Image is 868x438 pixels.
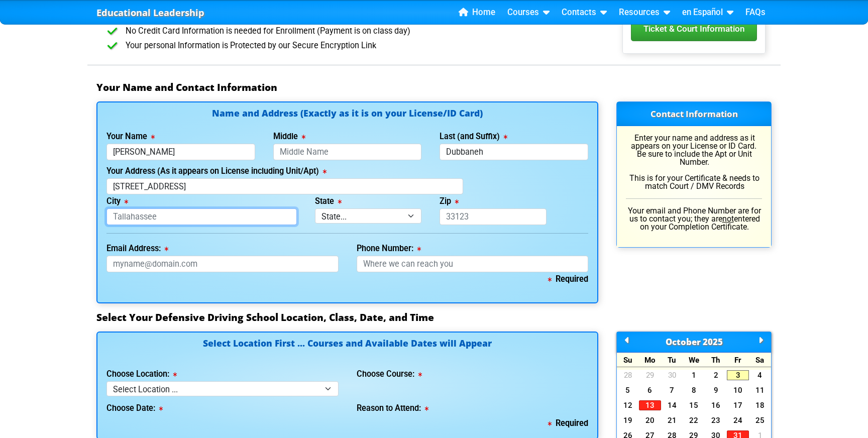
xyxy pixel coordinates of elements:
[617,385,639,395] a: 5
[106,404,163,412] label: Choose Date:
[96,5,204,21] a: Educational Leadership
[705,400,727,410] a: 16
[106,144,255,160] input: First Name
[626,134,762,190] p: Enter your name and address as it appears on your License or ID Card. Be sure to include the Apt ...
[741,5,770,20] a: FAQs
[548,274,588,284] b: Required
[722,214,734,224] u: not
[440,208,547,225] input: 33123
[106,339,588,360] h4: Select Location First ... Courses and Available Dates will Appear
[661,370,683,380] a: 30
[661,353,683,367] div: Tu
[106,245,168,253] label: Email Address:
[749,415,771,425] a: 25
[273,133,305,141] label: Middle
[683,353,705,367] div: We
[749,400,771,410] a: 18
[727,385,749,395] a: 10
[357,245,421,253] label: Phone Number:
[106,133,155,141] label: Your Name
[455,5,499,20] a: Home
[683,400,705,410] a: 15
[639,353,661,367] div: Mo
[617,400,639,410] a: 12
[705,415,727,425] a: 23
[615,5,674,20] a: Resources
[617,415,639,425] a: 19
[661,400,683,410] a: 14
[705,370,727,380] a: 2
[661,415,683,425] a: 21
[617,102,771,126] h3: Contact Information
[626,207,762,231] p: Your email and Phone Number are for us to contact you; they are entered on your Completion Certif...
[705,385,727,395] a: 9
[106,167,327,175] label: Your Address (As it appears on License including Unit/Apt)
[749,385,771,395] a: 11
[558,5,611,20] a: Contacts
[727,400,749,410] a: 17
[357,370,422,378] label: Choose Course:
[639,370,661,380] a: 29
[503,5,554,20] a: Courses
[96,311,772,323] h3: Select Your Defensive Driving School Location, Class, Date, and Time
[106,109,588,118] h4: Name and Address (Exactly as it is on your License/ID Card)
[440,197,459,205] label: Zip
[666,336,701,348] span: October
[639,400,661,410] a: 13
[96,81,772,93] h3: Your Name and Contact Information
[357,256,589,272] input: Where we can reach you
[727,415,749,425] a: 24
[106,197,128,205] label: City
[683,385,705,395] a: 8
[749,353,771,367] div: Sa
[440,133,507,141] label: Last (and Suffix)
[683,370,705,380] a: 1
[727,370,749,380] a: 3
[661,385,683,395] a: 7
[727,353,749,367] div: Fr
[315,197,342,205] label: State
[617,370,639,380] a: 28
[617,353,639,367] div: Su
[440,144,588,160] input: Last Name
[678,5,737,20] a: en Español
[106,256,339,272] input: myname@domain.com
[106,208,297,225] input: Tallahassee
[749,370,771,380] a: 4
[357,404,428,412] label: Reason to Attend:
[548,418,588,428] b: Required
[113,24,598,39] li: No Credit Card Information is needed for Enrollment (Payment is on class day)
[106,370,177,378] label: Choose Location:
[683,415,705,425] a: 22
[705,353,727,367] div: Th
[273,144,422,160] input: Middle Name
[113,39,598,53] li: Your personal Information is Protected by our Secure Encryption Link
[639,385,661,395] a: 6
[639,415,661,425] a: 20
[106,178,463,195] input: 123 Street Name
[703,336,723,348] span: 2025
